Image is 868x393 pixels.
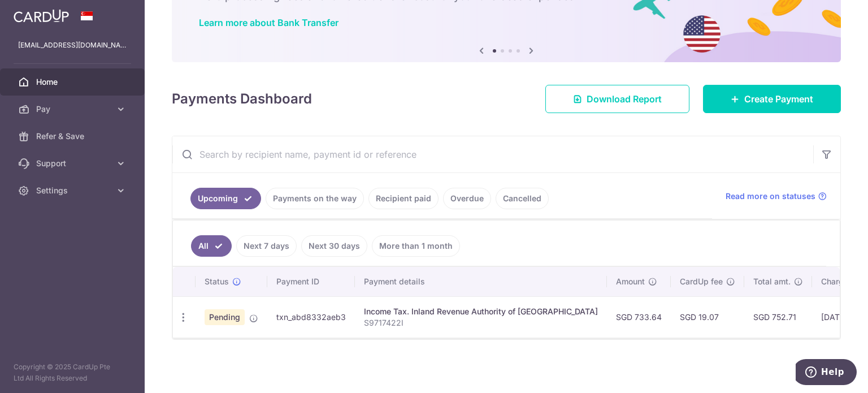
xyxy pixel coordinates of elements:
[355,267,607,296] th: Payment details
[236,235,297,257] a: Next 7 days
[545,85,689,113] a: Download Report
[205,276,229,287] span: Status
[172,89,312,109] h4: Payments Dashboard
[36,76,111,88] span: Home
[821,276,867,287] span: Charge date
[36,131,111,142] span: Refer & Save
[14,9,69,23] img: CardUp
[443,188,491,209] a: Overdue
[726,191,827,202] a: Read more on statuses
[368,188,439,209] a: Recipient paid
[753,276,791,287] span: Total amt.
[36,103,111,115] span: Pay
[364,317,598,329] p: S9717422I
[190,188,261,209] a: Upcoming
[496,188,549,209] a: Cancelled
[301,235,367,257] a: Next 30 days
[671,296,744,338] td: SGD 19.07
[36,158,111,169] span: Support
[172,136,813,172] input: Search by recipient name, payment id or reference
[587,92,662,106] span: Download Report
[744,92,813,106] span: Create Payment
[680,276,723,287] span: CardUp fee
[267,267,355,296] th: Payment ID
[205,309,245,325] span: Pending
[607,296,671,338] td: SGD 733.64
[726,191,815,202] span: Read more on statuses
[364,306,598,317] div: Income Tax. Inland Revenue Authority of [GEOGRAPHIC_DATA]
[703,85,841,113] a: Create Payment
[199,17,338,28] a: Learn more about Bank Transfer
[616,276,645,287] span: Amount
[744,296,812,338] td: SGD 752.71
[796,359,857,387] iframe: Opens a widget where you can find more information
[372,235,460,257] a: More than 1 month
[266,188,364,209] a: Payments on the way
[18,40,127,51] p: [EMAIL_ADDRESS][DOMAIN_NAME]
[191,235,232,257] a: All
[36,185,111,196] span: Settings
[267,296,355,338] td: txn_abd8332aeb3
